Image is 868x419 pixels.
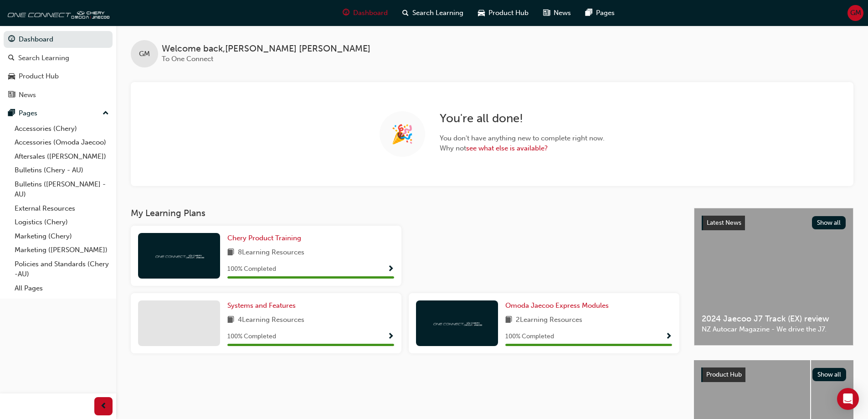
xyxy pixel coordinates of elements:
[812,368,847,381] button: Show all
[238,315,304,326] span: 4 Learning Resources
[19,71,59,82] div: Product Hub
[391,129,414,140] span: 🎉
[395,4,471,22] a: search-iconSearch Learning
[702,314,846,324] span: 2024 Jaecoo J7 Track (EX) review
[343,7,349,19] span: guage-icon
[4,68,113,85] a: Product Hub
[139,49,150,59] span: GM
[432,319,482,327] img: oneconnect
[227,315,234,326] span: book-icon
[505,315,512,326] span: book-icon
[665,331,672,342] button: Show Progress
[812,216,846,229] button: Show all
[19,108,37,119] div: Pages
[440,143,605,154] span: Why not
[8,54,15,62] span: search-icon
[11,163,113,177] a: Bulletins (Chery - AU)
[488,8,529,18] span: Product Hub
[694,208,853,346] a: Latest NewsShow all2024 Jaecoo J7 Track (EX) reviewNZ Autocar Magazine - We drive the J7.
[227,234,301,242] span: Chery Product Training
[11,202,113,216] a: External Resources
[11,135,113,150] a: Accessories (Omoda Jaecoo)
[554,8,571,18] span: News
[4,87,113,103] a: News
[227,331,276,342] span: 100 % Completed
[4,31,113,48] a: Dashboard
[8,109,15,118] span: pages-icon
[227,264,276,274] span: 100 % Completed
[131,208,679,218] h3: My Learning Plans
[11,229,113,243] a: Marketing (Chery)
[11,177,113,202] a: Bulletins ([PERSON_NAME] - AU)
[466,144,548,152] a: see what else is available?
[387,333,394,341] span: Show Progress
[478,7,485,19] span: car-icon
[4,50,113,67] a: Search Learning
[227,300,299,311] a: Systems and Features
[387,265,394,274] span: Show Progress
[4,105,113,122] button: Pages
[440,111,605,126] h2: You ' re all done!
[8,36,15,44] span: guage-icon
[837,388,859,410] div: Open Intercom Messenger
[402,7,409,19] span: search-icon
[162,44,370,54] span: Welcome back , [PERSON_NAME] [PERSON_NAME]
[665,333,672,341] span: Show Progress
[387,331,394,342] button: Show Progress
[702,216,846,230] a: Latest NewsShow all
[505,301,609,310] span: Omoda Jaecoo Express Modules
[238,247,304,259] span: 8 Learning Resources
[11,150,113,164] a: Aftersales ([PERSON_NAME])
[543,7,550,19] span: news-icon
[227,247,234,259] span: book-icon
[154,251,204,260] img: oneconnect
[103,108,109,119] span: up-icon
[335,4,395,22] a: guage-iconDashboard
[586,7,592,19] span: pages-icon
[162,55,213,63] span: To One Connect
[11,215,113,229] a: Logistics (Chery)
[18,53,69,63] div: Search Learning
[516,315,582,326] span: 2 Learning Resources
[536,4,578,22] a: news-iconNews
[505,300,612,311] a: Omoda Jaecoo Express Modules
[706,371,742,378] span: Product Hub
[11,243,113,257] a: Marketing ([PERSON_NAME])
[227,233,305,243] a: Chery Product Training
[387,264,394,275] button: Show Progress
[412,8,463,18] span: Search Learning
[471,4,536,22] a: car-iconProduct Hub
[11,122,113,136] a: Accessories (Chery)
[578,4,622,22] a: pages-iconPages
[850,8,861,18] span: GM
[4,29,113,105] button: DashboardSearch LearningProduct HubNews
[227,301,296,310] span: Systems and Features
[5,4,109,22] img: oneconnect
[11,281,113,295] a: All Pages
[702,324,846,335] span: NZ Autocar Magazine - We drive the J7.
[505,331,554,342] span: 100 % Completed
[596,8,615,18] span: Pages
[8,72,15,81] span: car-icon
[8,91,15,99] span: news-icon
[440,133,605,144] span: You don ' t have anything new to complete right now.
[19,90,36,100] div: News
[100,401,107,412] span: prev-icon
[11,257,113,281] a: Policies and Standards (Chery -AU)
[701,367,846,382] a: Product HubShow all
[707,219,741,227] span: Latest News
[847,5,863,21] button: GM
[353,8,388,18] span: Dashboard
